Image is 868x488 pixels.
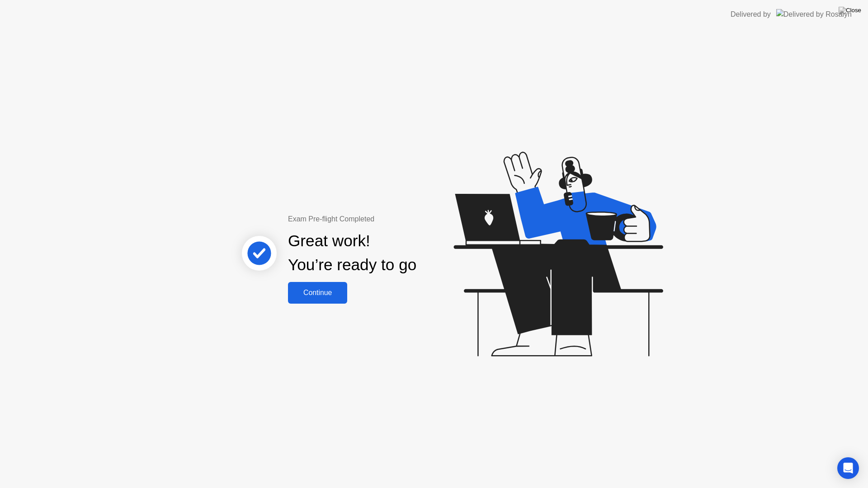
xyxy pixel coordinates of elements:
div: Delivered by [731,9,771,20]
div: Great work! You’re ready to go [288,229,416,277]
div: Exam Pre-flight Completed [288,214,475,225]
div: Open Intercom Messenger [837,457,859,479]
button: Continue [288,282,347,304]
img: Close [839,7,861,14]
img: Delivered by Rosalyn [776,9,852,19]
div: Continue [291,289,344,297]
